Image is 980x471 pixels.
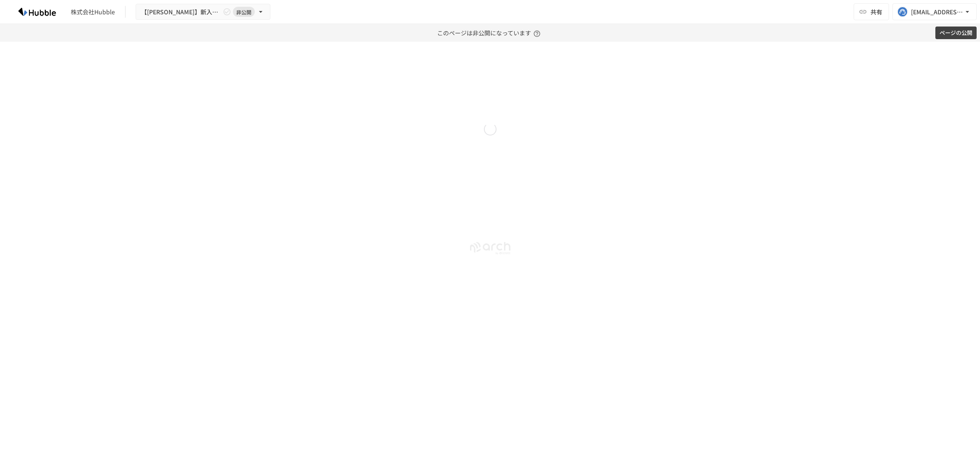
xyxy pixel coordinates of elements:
img: HzDRNkGCf7KYO4GfwKnzITak6oVsp5RHeZBEM1dQFiQ [10,5,64,19]
p: このページは非公開になっています [437,24,543,42]
span: 【[PERSON_NAME]】新入社員OBD用Arch [141,7,221,17]
button: 共有 [854,3,889,20]
button: ページの公開 [935,27,977,40]
div: 株式会社Hubble [71,8,115,16]
span: 非公開 [233,8,255,16]
button: [EMAIL_ADDRESS][DOMAIN_NAME] [892,3,977,20]
span: 共有 [871,7,882,16]
button: 【[PERSON_NAME]】新入社員OBD用Arch非公開 [136,4,270,20]
div: [EMAIL_ADDRESS][DOMAIN_NAME] [911,7,963,17]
